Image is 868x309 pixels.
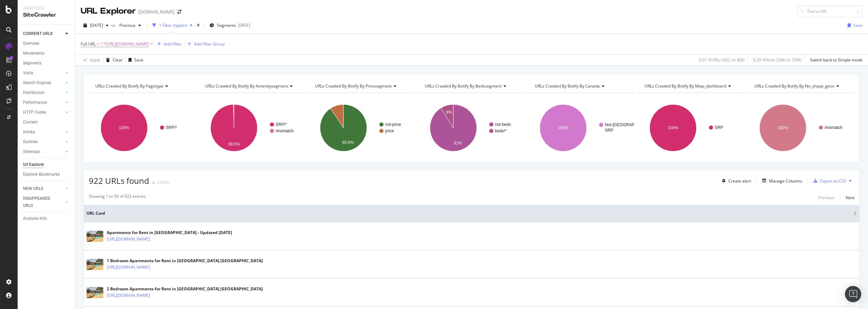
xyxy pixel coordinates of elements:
div: Movements [23,50,44,57]
text: beds/* [495,129,507,133]
text: 99.6% [229,142,240,147]
a: Distribution [23,89,63,96]
span: URLs Crawled By Botify By amenitysegment [205,83,288,89]
a: Content [23,119,70,126]
div: NEW URLS [23,185,43,192]
div: Create alert [728,178,751,184]
div: URL Explorer [81,5,136,17]
button: Segments[DATE] [207,20,253,31]
div: Search Engines [23,79,51,86]
div: Export as CSV [820,178,846,184]
text: #nomatch [276,129,294,133]
a: [URL][DOMAIN_NAME] [107,292,150,299]
a: Performance [23,99,63,106]
svg: A chart. [309,98,414,157]
text: 100% [558,125,568,130]
svg: A chart. [748,98,854,157]
a: Outlinks [23,138,63,146]
button: Next [846,193,854,201]
button: Apply [81,55,100,65]
span: URLs Crawled By Botify By canada [535,83,600,89]
a: Segments [23,60,70,67]
span: Previous [117,22,136,28]
div: 1 Bedroom Apartments for Rent in [GEOGRAPHIC_DATA] [GEOGRAPHIC_DATA] [107,258,263,264]
span: URLs Crawled By Botify By pagetype [95,83,163,89]
button: Add Filter [155,40,182,48]
text: 90.6% [342,140,354,145]
img: main image [86,287,103,298]
img: main image [86,259,103,270]
text: 100% [668,125,678,130]
text: 91% [454,141,462,146]
a: Inlinks [23,129,63,136]
button: Export as CSV [811,175,846,186]
a: Search Engines [23,79,63,86]
div: 0.29 % Visits ( 30K on 10M ) [753,57,802,63]
div: Save [853,22,863,28]
div: Save [134,57,143,63]
svg: A chart. [199,98,305,157]
div: DISAPPEARED URLS [23,195,57,209]
svg: A chart. [89,98,195,157]
div: [DOMAIN_NAME] [138,8,175,15]
span: Full URL [81,41,96,47]
span: 922 URLs found [89,175,149,186]
div: Content [23,119,38,126]
span: URL Card [86,210,852,216]
a: Sitemaps [23,148,63,155]
span: ^.*[URL][DOMAIN_NAME] [100,39,149,49]
text: not-price [385,122,401,127]
span: URLs Crawled By Botify By mwp_dashboard [645,83,726,89]
text: 100% [777,125,788,130]
div: HTTP Codes [23,109,46,116]
a: Movements [23,50,70,57]
a: Overview [23,40,70,47]
div: Overview [23,40,39,47]
div: Next [846,195,854,200]
text: #nomatch [825,125,843,130]
span: vs [111,22,117,28]
div: CURRENT URLS [23,30,53,37]
div: Distribution [23,89,44,96]
img: main image [86,231,103,242]
div: Performance [23,99,47,106]
h4: URLs Crawled By Botify By pagetype [94,81,189,92]
span: = [97,41,99,47]
div: Switch back to Simple mode [810,57,863,63]
div: Explorer Bookmarks [23,171,60,178]
div: SiteCrawler [23,11,70,19]
button: Previous [117,20,144,31]
h4: URLs Crawled By Botify By pricesegment [314,81,409,92]
a: [URL][DOMAIN_NAME] [107,236,150,243]
div: times [195,22,201,29]
div: Add Filter Group [194,41,225,47]
button: Save [845,20,863,31]
img: Equal [152,182,155,184]
svg: A chart. [638,98,744,157]
a: Url Explorer [23,161,70,168]
text: SRP [715,125,723,130]
button: Switch back to Simple mode [807,55,863,65]
text: 100% [119,125,130,130]
div: Previous [818,195,834,200]
span: URLs Crawled By Botify By bedssegment [425,83,501,89]
button: 1 Filter Applied [150,20,195,31]
svg: A chart. [418,98,524,157]
h4: URLs Crawled By Botify By amenitysegment [204,81,299,92]
div: Segments [23,60,41,67]
div: 1 Filter Applied [159,22,187,28]
div: Inlinks [23,129,35,136]
input: Find a URL [797,5,863,17]
div: A chart. [528,98,634,157]
div: Manage Columns [769,178,802,184]
a: [URL][DOMAIN_NAME] [107,264,150,271]
div: Outlinks [23,138,38,146]
div: Sitemaps [23,148,40,155]
text: SRP/* [276,122,287,127]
